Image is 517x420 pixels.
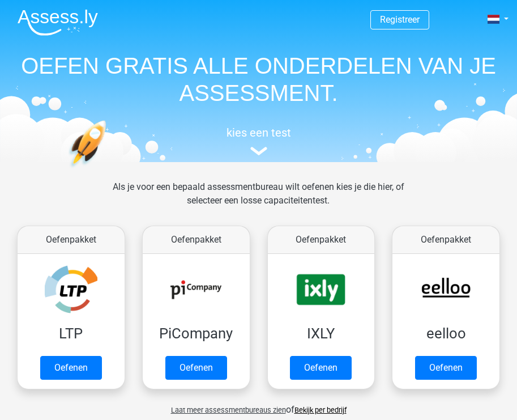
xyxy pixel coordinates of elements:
a: Oefenen [290,356,352,380]
a: Oefenen [415,356,477,380]
img: oefenen [69,120,148,219]
a: Bekijk per bedrijf [294,406,347,414]
a: Oefenen [165,356,227,380]
span: Laat meer assessmentbureaus zien [171,406,286,414]
img: Assessly [18,9,98,36]
a: Oefenen [40,356,102,380]
div: Als je voor een bepaald assessmentbureau wilt oefenen kies je die hier, of selecteer een losse ca... [92,180,425,221]
img: assessment [250,147,267,155]
div: of [8,394,509,417]
h5: kies een test [8,126,509,139]
a: Registreer [380,14,420,25]
h1: OEFEN GRATIS ALLE ONDERDELEN VAN JE ASSESSMENT. [8,52,509,107]
a: kies een test [8,126,509,156]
